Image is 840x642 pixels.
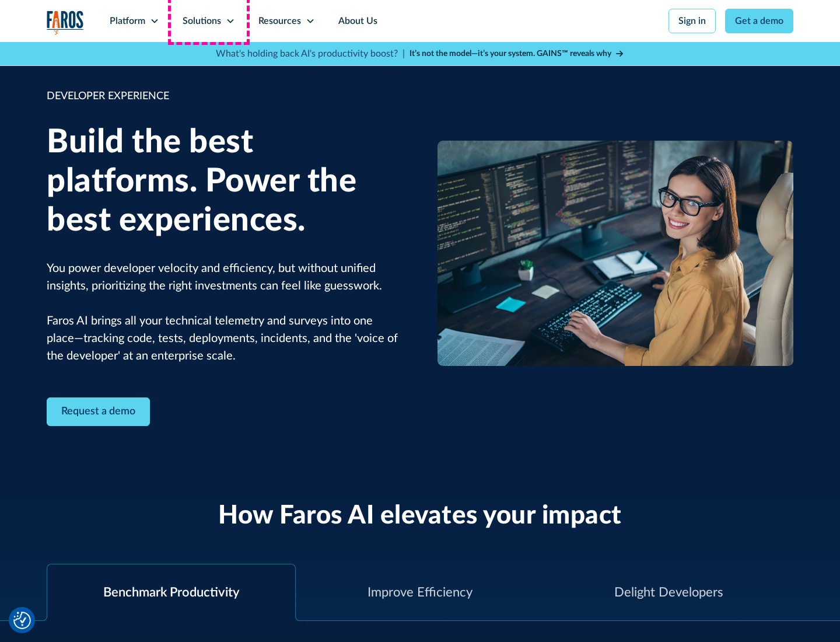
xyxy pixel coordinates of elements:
[47,11,84,34] img: Logo of the analytics and reporting company Faros.
[614,583,723,602] div: Delight Developers
[218,501,622,532] h2: How Faros AI elevates your impact
[367,583,473,602] div: Improve Efficiency
[409,48,624,60] a: It’s not the model—it’s your system. GAINS™ reveals why
[103,583,239,602] div: Benchmark Productivity
[13,612,31,629] button: Cookie Settings
[183,14,221,28] div: Solutions
[47,123,402,241] h1: Build the best platforms. Power the best experiences.
[216,47,405,61] p: What's holding back AI's productivity boost? |
[258,14,301,28] div: Resources
[409,50,611,58] strong: It’s not the model—it’s your system. GAINS™ reveals why
[47,397,150,426] a: Contact Modal
[47,260,402,365] p: You power developer velocity and efficiency, but without unified insights, prioritizing the right...
[668,9,716,33] a: Sign in
[47,11,84,34] a: home
[47,89,402,104] div: DEVELOPER EXPERIENCE
[725,9,793,33] a: Get a demo
[110,14,145,28] div: Platform
[13,612,31,629] img: Revisit consent button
